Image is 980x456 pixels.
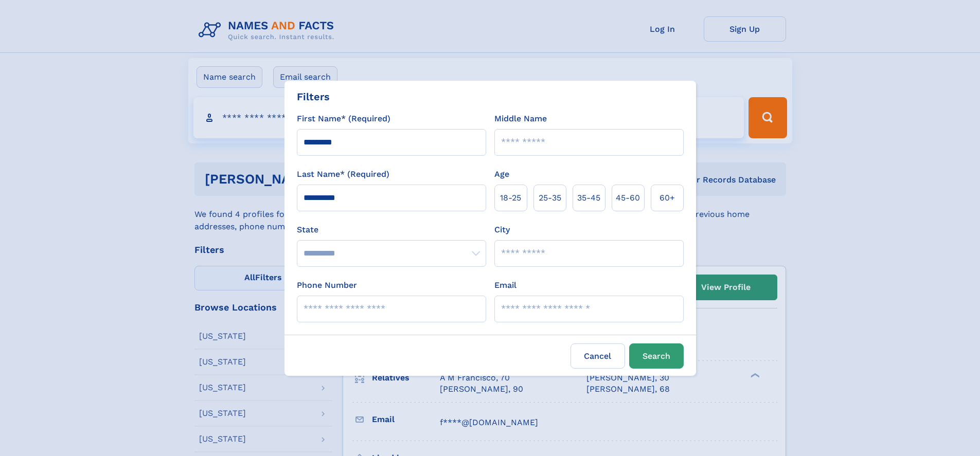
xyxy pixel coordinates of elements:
[660,192,675,204] span: 60+
[571,343,625,369] label: Cancel
[629,343,684,369] button: Search
[494,224,510,236] label: City
[297,89,330,104] div: Filters
[494,168,509,180] label: Age
[500,192,521,204] span: 18‑25
[297,279,357,291] label: Phone Number
[297,113,390,125] label: First Name* (Required)
[577,192,600,204] span: 35‑45
[494,113,547,125] label: Middle Name
[494,279,516,291] label: Email
[539,192,561,204] span: 25‑35
[297,224,486,236] label: State
[616,192,640,204] span: 45‑60
[297,168,389,180] label: Last Name* (Required)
